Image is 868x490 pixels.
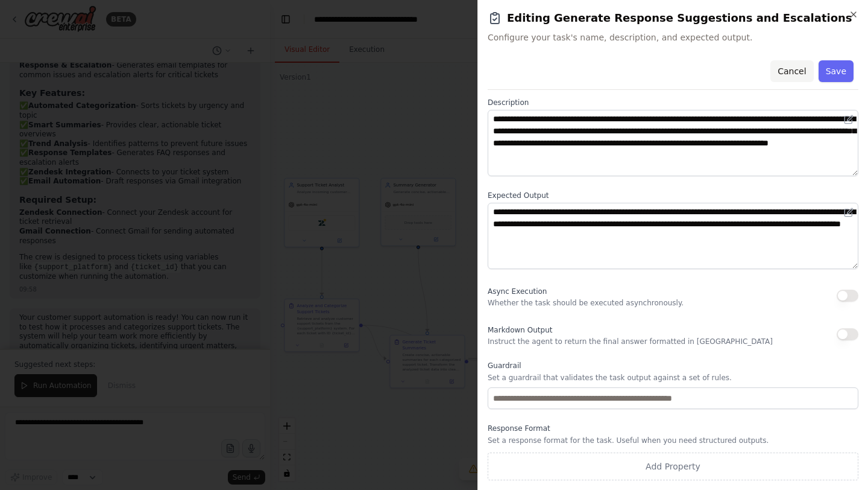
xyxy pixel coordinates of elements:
label: Description [488,98,858,107]
span: Markdown Output [488,326,552,334]
button: Open in editor [841,112,856,127]
button: Open in editor [841,205,856,220]
span: Async Execution [488,287,547,296]
p: Set a response format for the task. Useful when you need structured outputs. [488,436,858,445]
label: Guardrail [488,361,858,371]
label: Response Format [488,424,858,433]
span: Configure your task's name, description, and expected output. [488,31,858,43]
button: Save [819,60,854,82]
h2: Editing Generate Response Suggestions and Escalations [488,10,858,27]
p: Instruct the agent to return the final answer formatted in [GEOGRAPHIC_DATA] [488,337,773,346]
p: Whether the task should be executed asynchronously. [488,298,684,308]
button: Cancel [770,60,813,82]
label: Expected Output [488,191,858,200]
button: Add Property [488,453,858,480]
p: Set a guardrail that validates the task output against a set of rules. [488,373,858,383]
